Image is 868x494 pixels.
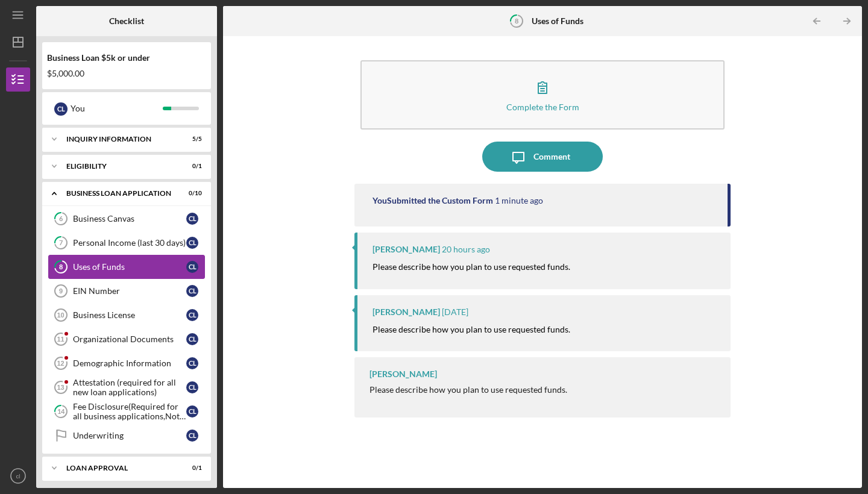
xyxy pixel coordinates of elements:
div: Eligibility [66,163,172,170]
div: Business License [73,310,186,320]
div: c l [186,309,198,321]
b: Uses of Funds [532,16,583,26]
button: cl [6,464,30,488]
div: $5,000.00 [47,69,206,78]
div: Uses of Funds [73,262,186,272]
tspan: 11 [57,336,64,343]
div: Attestation (required for all new loan applications) [73,378,186,397]
div: BUSINESS LOAN APPLICATION [66,190,172,197]
mark: Please describe how you plan to use requested funds. [373,261,570,272]
div: [PERSON_NAME] [370,369,437,379]
div: Fee Disclosure(Required for all business applications,Not needed for Contractor loans) [73,402,186,421]
div: [PERSON_NAME] [373,245,440,254]
div: 0 / 10 [180,190,202,197]
tspan: 8 [515,17,518,25]
a: 11Organizational Documentscl [48,327,205,351]
tspan: 6 [59,215,63,223]
button: Complete the Form [360,60,725,130]
a: 8Uses of Fundscl [48,255,205,279]
tspan: 9 [59,287,63,295]
div: Business Canvas [73,214,186,224]
div: c l [54,102,68,116]
tspan: 13 [57,384,64,391]
div: You Submitted the Custom Form [373,196,493,205]
time: 2025-10-06 16:50 [442,245,490,254]
div: Please describe how you plan to use requested funds. [370,385,567,395]
tspan: 10 [57,311,64,319]
text: cl [16,473,20,480]
tspan: 12 [57,360,64,367]
div: c l [186,333,198,345]
div: c l [186,357,198,369]
div: c l [186,261,198,273]
div: c l [186,213,198,225]
div: c l [186,430,198,442]
div: 5 / 5 [180,136,202,143]
div: 0 / 1 [180,464,202,472]
a: 9EIN Numbercl [48,279,205,303]
div: c l [186,285,198,297]
div: Complete the Form [506,102,579,111]
div: Business Loan $5k or under [47,53,206,63]
div: Demographic Information [73,358,186,368]
div: [PERSON_NAME] [373,307,440,317]
a: 12Demographic Informationcl [48,351,205,375]
b: Checklist [109,16,144,26]
tspan: 7 [59,239,63,247]
div: EIN Number [73,286,186,296]
div: Underwriting [73,431,186,440]
a: 14Fee Disclosure(Required for all business applications,Not needed for Contractor loans)cl [48,399,205,424]
div: Organizational Documents [73,334,186,344]
tspan: 14 [57,408,65,416]
a: 6Business Canvascl [48,207,205,231]
tspan: 8 [59,263,63,271]
div: 0 / 1 [180,163,202,170]
div: Personal Income (last 30 days) [73,238,186,248]
div: INQUIRY INFORMATION [66,136,172,143]
a: Underwritingcl [48,424,205,448]
time: 2025-10-07 13:05 [495,196,543,205]
time: 2025-10-03 12:19 [442,307,468,317]
button: Comment [482,142,603,172]
mark: Please describe how you plan to use requested funds. [373,324,570,334]
div: You [71,98,163,119]
div: c l [186,237,198,249]
a: 13Attestation (required for all new loan applications)cl [48,375,205,399]
div: c l [186,381,198,393]
a: 10Business Licensecl [48,303,205,327]
div: c l [186,405,198,417]
a: 7Personal Income (last 30 days)cl [48,231,205,255]
div: Comment [533,142,570,172]
div: Loan Approval [66,464,172,472]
